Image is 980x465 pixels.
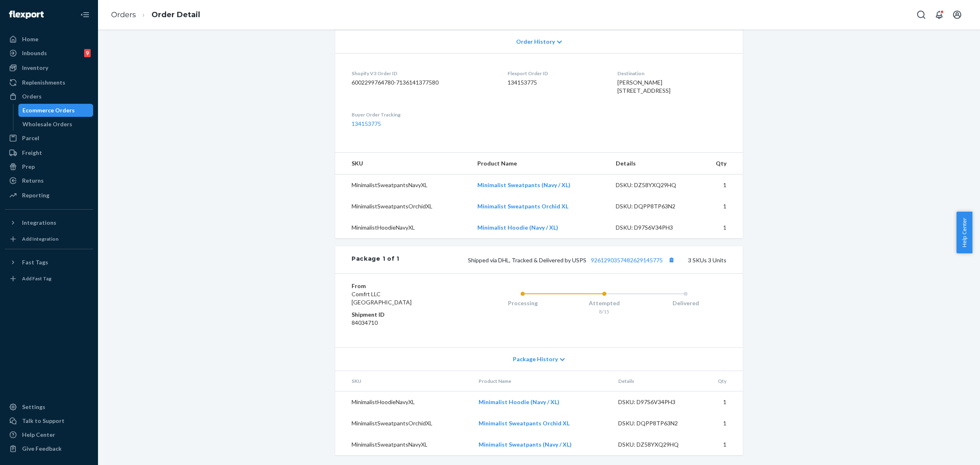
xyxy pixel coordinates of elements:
button: Open notifications [931,7,947,23]
dd: 6002299764780-7136141377580 [352,78,494,87]
div: 3 SKUs 3 Units [399,255,726,265]
a: Freight [5,146,93,159]
a: Minimalist Hoodie (Navy / XL) [477,224,558,231]
td: MinimalistSweatpantsNavyXL [335,174,471,196]
div: Prep [22,163,35,171]
span: Package History [513,355,558,363]
th: Qty [702,371,743,391]
td: 1 [699,217,743,238]
td: MinimalistSweatpantsOrchidXL [335,413,472,434]
a: Replenishments [5,76,93,89]
span: [PERSON_NAME] [STREET_ADDRESS] [617,79,670,94]
a: Minimalist Hoodie (Navy / XL) [479,398,559,405]
a: Add Integration [5,232,93,246]
a: 134153775 [352,120,381,127]
th: Details [609,153,699,174]
button: Open account menu [949,7,965,23]
td: 1 [702,391,743,413]
a: Reporting [5,189,93,202]
a: Add Fast Tag [5,272,93,285]
div: Home [22,35,38,43]
span: Order History [516,38,555,46]
td: 1 [699,174,743,196]
a: Inbounds9 [5,47,93,60]
a: Talk to Support [5,414,93,427]
a: Returns [5,174,93,187]
div: Delivered [645,299,726,307]
a: Minimalist Sweatpants (Navy / XL) [477,181,570,188]
button: Integrations [5,216,93,229]
div: Attempted [563,299,645,307]
div: Inventory [22,64,48,72]
div: Settings [22,403,45,411]
div: Freight [22,149,42,157]
div: Reporting [22,191,49,199]
dt: Shopify V3 Order ID [352,70,494,77]
div: DSKU: D97S6V34PH3 [616,224,693,232]
td: MinimalistHoodieNavyXL [335,391,472,413]
a: Help Center [5,428,93,441]
div: Ecommerce Orders [22,106,75,114]
div: Inbounds [22,49,47,57]
a: Prep [5,160,93,173]
div: Fast Tags [22,258,48,266]
div: Parcel [22,134,39,142]
th: SKU [335,153,471,174]
div: DSKU: DQPP8TP63N2 [616,202,693,210]
a: Settings [5,400,93,414]
dt: Flexport Order ID [508,70,604,77]
a: Minimalist Sweatpants (Navy / XL) [479,441,572,448]
td: MinimalistSweatpantsNavyXL [335,434,472,455]
dt: From [352,282,449,290]
td: MinimalistHoodieNavyXL [335,217,471,238]
button: Help Center [956,212,972,253]
a: Home [5,33,93,46]
div: DSKU: DQPP8TP63N2 [618,419,695,427]
span: Comfrt LLC [GEOGRAPHIC_DATA] [352,291,412,306]
div: Add Integration [22,235,58,242]
th: Product Name [471,153,610,174]
a: Inventory [5,61,93,74]
a: Minimalist Sweatpants Orchid XL [477,203,568,210]
div: DSKU: DZ58YXQ29HQ [618,440,695,449]
div: Processing [482,299,563,307]
div: Package 1 of 1 [352,255,399,265]
dd: 84034710 [352,319,449,327]
div: Orders [22,92,42,101]
a: Orders [5,90,93,103]
td: 1 [702,413,743,434]
div: Add Fast Tag [22,275,51,282]
a: 9261290357482629145775 [591,257,663,264]
span: Shipped via DHL, Tracked & Delivered by USPS [468,257,677,264]
button: Fast Tags [5,256,93,269]
th: Qty [699,153,743,174]
button: Copy tracking number [666,255,677,265]
a: Ecommerce Orders [18,104,94,117]
th: Product Name [472,371,612,391]
div: Returns [22,177,44,185]
button: Open Search Box [913,7,929,23]
div: 9 [84,49,91,57]
td: 1 [702,434,743,455]
div: DSKU: D97S6V34PH3 [618,398,695,406]
dd: 134153775 [508,78,604,87]
th: Details [612,371,702,391]
a: Minimalist Sweatpants Orchid XL [479,420,570,427]
div: Integrations [22,219,56,227]
th: SKU [335,371,472,391]
div: Talk to Support [22,417,65,425]
dt: Buyer Order Tracking [352,111,494,118]
a: Parcel [5,132,93,145]
td: MinimalistSweatpantsOrchidXL [335,196,471,217]
dt: Shipment ID [352,311,449,319]
div: Help Center [22,431,55,439]
td: 1 [699,196,743,217]
a: Wholesale Orders [18,118,94,131]
div: Replenishments [22,78,65,87]
dt: Destination [617,70,726,77]
div: DSKU: DZ58YXQ29HQ [616,181,693,189]
button: Give Feedback [5,442,93,455]
ol: breadcrumbs [105,3,207,27]
a: Order Detail [151,10,200,19]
